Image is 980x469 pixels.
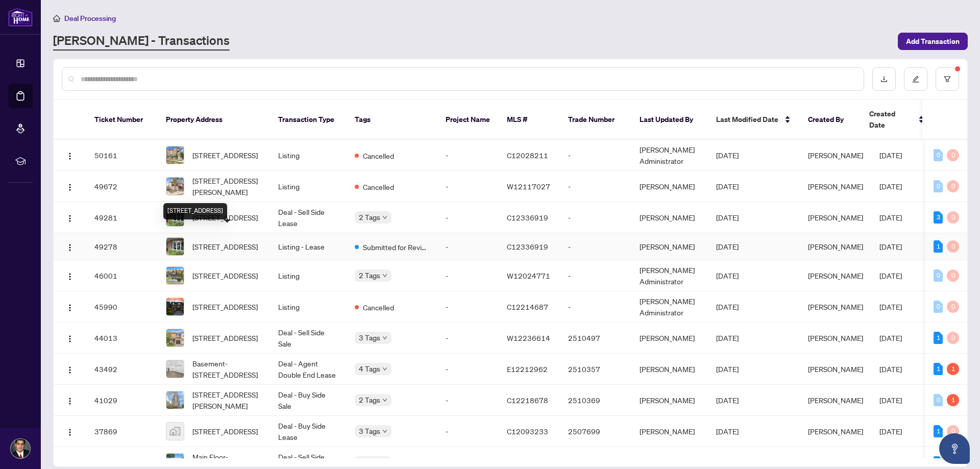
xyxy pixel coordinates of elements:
[382,366,387,372] span: down
[934,149,943,161] div: 0
[947,363,959,375] div: 1
[808,458,863,467] span: [PERSON_NAME]
[192,389,262,411] span: [STREET_ADDRESS][PERSON_NAME]
[879,182,902,191] span: [DATE]
[437,291,499,323] td: -
[631,323,708,354] td: [PERSON_NAME]
[507,242,548,251] span: C12336919
[947,425,959,437] div: 0
[62,330,78,346] button: Logo
[62,423,78,439] button: Logo
[86,354,158,385] td: 43492
[86,202,158,233] td: 49281
[560,233,631,260] td: -
[499,100,560,140] th: MLS #
[716,396,739,405] span: [DATE]
[934,425,943,437] div: 1
[62,178,78,194] button: Logo
[163,203,227,219] div: [STREET_ADDRESS]
[62,147,78,163] button: Logo
[270,171,347,202] td: Listing
[934,301,943,313] div: 0
[861,100,933,140] th: Created Date
[86,323,158,354] td: 44013
[166,329,184,347] img: thumbnail-img
[347,100,437,140] th: Tags
[716,242,739,251] span: [DATE]
[906,33,960,50] span: Add Transaction
[631,260,708,291] td: [PERSON_NAME] Administrator
[716,151,739,160] span: [DATE]
[631,100,708,140] th: Last Updated By
[62,209,78,226] button: Logo
[808,151,863,160] span: [PERSON_NAME]
[62,392,78,408] button: Logo
[166,238,184,255] img: thumbnail-img
[934,456,943,468] div: 1
[631,233,708,260] td: [PERSON_NAME]
[934,394,943,406] div: 0
[437,323,499,354] td: -
[66,183,74,191] img: Logo
[560,140,631,171] td: -
[66,366,74,374] img: Logo
[947,211,959,224] div: 0
[53,32,230,51] a: [PERSON_NAME] - Transactions
[66,335,74,343] img: Logo
[437,100,499,140] th: Project Name
[716,182,739,191] span: [DATE]
[66,428,74,436] img: Logo
[270,260,347,291] td: Listing
[53,15,60,22] span: home
[363,181,394,192] span: Cancelled
[66,273,74,281] img: Logo
[86,171,158,202] td: 49672
[560,171,631,202] td: -
[62,361,78,377] button: Logo
[382,273,387,278] span: down
[947,394,959,406] div: 1
[939,433,970,464] button: Open asap
[66,304,74,312] img: Logo
[359,269,380,281] span: 2 Tags
[359,456,380,468] span: 4 Tags
[66,152,74,160] img: Logo
[879,333,902,342] span: [DATE]
[631,171,708,202] td: [PERSON_NAME]
[560,416,631,447] td: 2507699
[507,333,550,342] span: W12236614
[947,301,959,313] div: 0
[947,180,959,192] div: 0
[879,396,902,405] span: [DATE]
[382,429,387,434] span: down
[363,150,394,161] span: Cancelled
[359,394,380,406] span: 2 Tags
[560,202,631,233] td: -
[192,301,258,312] span: [STREET_ADDRESS]
[560,323,631,354] td: 2510497
[166,391,184,409] img: thumbnail-img
[808,427,863,436] span: [PERSON_NAME]
[631,385,708,416] td: [PERSON_NAME]
[879,302,902,311] span: [DATE]
[708,100,800,140] th: Last Modified Date
[86,291,158,323] td: 45990
[934,332,943,344] div: 1
[947,240,959,253] div: 0
[507,396,548,405] span: C12218678
[382,335,387,340] span: down
[382,398,387,403] span: down
[808,396,863,405] span: [PERSON_NAME]
[166,360,184,378] img: thumbnail-img
[716,271,739,280] span: [DATE]
[437,385,499,416] td: -
[437,171,499,202] td: -
[808,333,863,342] span: [PERSON_NAME]
[437,202,499,233] td: -
[936,67,959,91] button: filter
[86,385,158,416] td: 41029
[270,140,347,171] td: Listing
[270,202,347,233] td: Deal - Sell Side Lease
[270,291,347,323] td: Listing
[944,76,951,83] span: filter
